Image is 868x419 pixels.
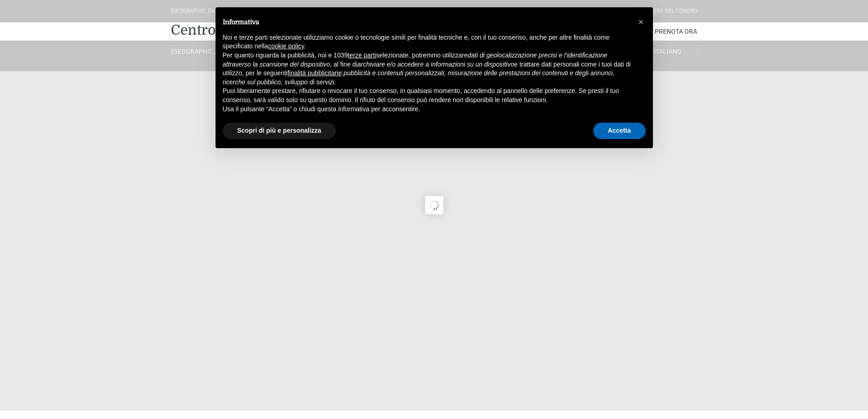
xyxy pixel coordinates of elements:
[223,51,631,87] p: Per quanto riguarda la pubblicità, noi e 1039 selezionate, potremmo utilizzare , al fine di e tra...
[644,7,697,16] div: Riviera Del Conero
[171,7,223,16] div: [GEOGRAPHIC_DATA]
[171,47,229,56] a: [GEOGRAPHIC_DATA]
[223,18,631,26] h2: Informativa
[223,123,336,139] button: Scopri di più e personalizza
[223,87,631,104] p: Puoi liberamente prestare, rifiutare o revocare il tuo consenso, in qualsiasi momento, accedendo ...
[223,69,615,86] em: pubblicità e contenuti personalizzati, misurazione delle prestazioni dei contenuti e degli annunc...
[288,69,342,78] button: finalità pubblicitarie
[639,47,697,56] a: Italiano
[223,105,631,114] p: Usa il pulsante “Accetta” o chiudi questa informativa per acconsentire.
[654,48,682,55] span: Italiano
[171,21,347,39] a: Centro Vacanze De Angelis
[634,15,648,29] button: Chiudi questa informativa
[348,51,376,60] button: terze parti
[593,123,646,139] button: Accetta
[223,33,631,51] p: Noi e terze parti selezionate utilizziamo cookie o tecnologie simili per finalità tecniche e, con...
[357,61,514,68] em: archiviare e/o accedere a informazioni su un dispositivo
[268,42,304,50] a: cookie policy
[655,22,697,41] a: Prenota Ora
[223,52,607,68] em: dati di geolocalizzazione precisi e l’identificazione attraverso la scansione del dispositivo
[638,17,644,27] span: ×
